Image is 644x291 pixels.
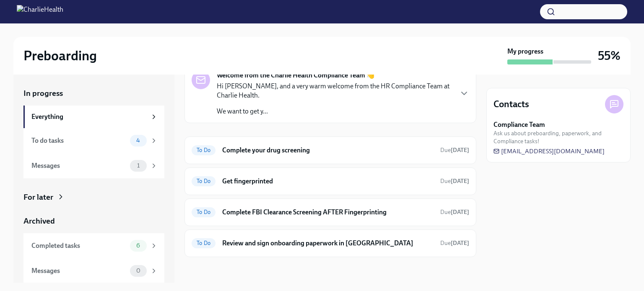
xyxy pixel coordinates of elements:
h6: Complete FBI Clearance Screening AFTER Fingerprinting [222,208,434,217]
span: August 30th, 2025 07:00 [440,177,469,185]
a: [EMAIL_ADDRESS][DOMAIN_NAME] [493,147,605,155]
h3: 55% [598,48,621,63]
a: To DoComplete your drug screeningDue[DATE] [192,144,469,157]
span: Due [440,209,469,216]
span: September 3rd, 2025 07:00 [440,239,469,247]
span: September 2nd, 2025 07:00 [440,208,469,216]
strong: [DATE] [451,178,469,185]
span: To Do [192,209,216,215]
h6: Get fingerprinted [222,177,434,186]
span: Ask us about preboarding, paperwork, and Compliance tasks! [493,129,623,145]
h6: Complete your drug screening [222,146,434,155]
span: 1 [132,162,145,169]
span: To Do [192,240,216,246]
span: Due [440,178,469,185]
div: For later [23,192,53,203]
strong: [DATE] [451,147,469,154]
a: In progress [23,88,164,99]
p: We want to get y... [217,107,452,116]
span: To Do [192,178,216,184]
a: Everything [23,106,164,128]
a: Completed tasks6 [23,233,164,258]
h6: Review and sign onboarding paperwork in [GEOGRAPHIC_DATA] [222,239,434,248]
span: August 30th, 2025 07:00 [440,146,469,154]
div: To do tasks [31,136,127,145]
a: For later [23,192,164,203]
a: To DoReview and sign onboarding paperwork in [GEOGRAPHIC_DATA]Due[DATE] [192,237,469,250]
a: To DoGet fingerprintedDue[DATE] [192,175,469,188]
span: 4 [131,137,145,144]
div: Completed tasks [31,241,127,250]
a: Archived [23,216,164,227]
h2: Preboarding [23,47,97,64]
a: Messages0 [23,258,164,283]
strong: My progress [507,47,543,56]
div: Messages [31,266,127,276]
strong: Compliance Team [493,120,545,129]
span: 6 [131,242,145,249]
span: 0 [131,268,145,274]
a: To do tasks4 [23,128,164,153]
div: Everything [31,112,147,121]
h4: Contacts [493,98,529,111]
a: To DoComplete FBI Clearance Screening AFTER FingerprintingDue[DATE] [192,206,469,219]
strong: Welcome from the Charlie Health Compliance Team 👋 [217,71,375,80]
p: Hi [PERSON_NAME], and a very warm welcome from the HR Compliance Team at Charlie Health. [217,82,452,100]
div: Messages [31,161,127,170]
strong: [DATE] [451,209,469,216]
span: Due [440,147,469,154]
span: To Do [192,147,216,153]
a: Messages1 [23,153,164,178]
img: CharlieHealth [17,5,63,18]
span: Due [440,239,469,247]
strong: [DATE] [451,239,469,247]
